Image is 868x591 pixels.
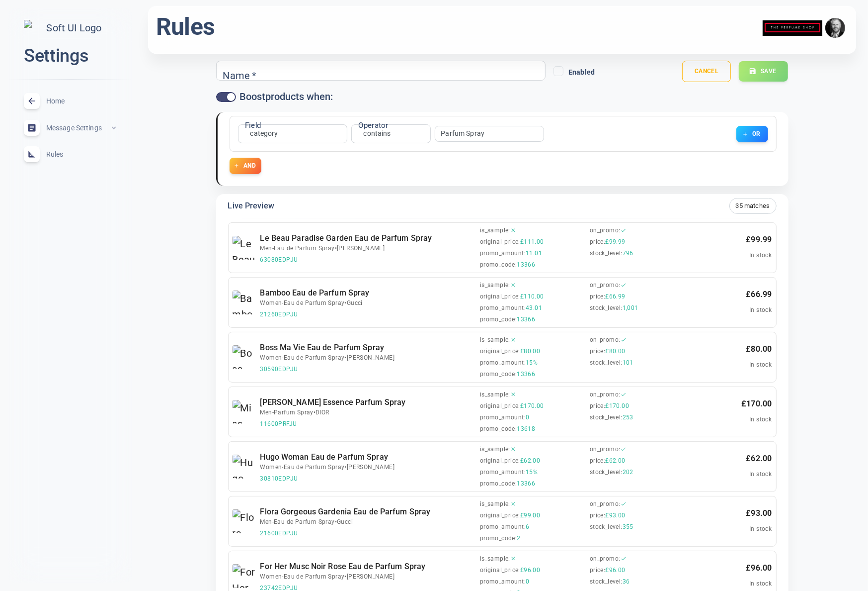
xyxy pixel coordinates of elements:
span: is_sample : [480,446,510,453]
img: For Her Musc Noir Rose Eau de Parfum Spray [233,564,256,588]
span: stock_level : [590,304,623,312]
span: original_price : [480,402,520,410]
span: 21600EDPJU [260,530,476,537]
h6: [PERSON_NAME] Essence Parfum Spray [260,396,476,409]
span: 13366 [517,480,535,488]
span: 35 matches [730,200,776,211]
span: In stock [749,525,772,532]
img: Hugo Woman Eau de Parfum Spray [233,455,256,479]
span: 63080EDPJU [260,256,476,264]
span: is_sample : [480,227,510,234]
span: Women-Eau de Parfum Spray • Gucci [260,299,476,307]
img: Bamboo Eau de Parfum Spray [233,291,256,314]
span: £99.99 [605,238,625,246]
span: promo_code : [480,261,517,269]
span: original_price : [480,512,520,519]
span: is_sample : [480,555,510,563]
span: 253 [623,414,633,421]
span: price : [590,238,605,246]
span: 202 [623,469,633,476]
span: 21260EDPJU [260,311,476,318]
span: price : [590,348,605,355]
span: promo_code : [480,316,517,323]
span: In stock [749,416,772,423]
span: promo_amount : [480,359,526,367]
span: £170.00 [520,402,544,410]
span: £96.00 [520,567,540,574]
span: 15% [526,359,538,367]
span: price : [590,402,605,410]
span: In stock [749,252,772,259]
h6: Live Preview [228,199,274,212]
img: Flora Gorgeous Gardenia Eau de Parfum Spray [233,509,256,533]
span: Enabled [568,69,595,76]
span: promo_amount : [480,250,526,257]
p: £ 66.99 [746,288,772,301]
span: promo_amount : [480,523,526,531]
span: £62.00 [520,457,540,465]
span: 13618 [517,425,535,433]
span: 15% [526,469,538,476]
span: on_promo : [590,446,621,453]
span: £62.00 [605,457,625,465]
span: original_price : [480,567,520,574]
h6: Flora Gorgeous Gardenia Eau de Parfum Spray [260,505,476,518]
span: on_promo : [590,391,621,398]
span: is_sample : [480,391,510,398]
span: 13366 [517,371,535,378]
p: £ 96.00 [746,562,772,575]
img: Boss Ma Vie Eau de Parfum Spray [233,345,256,369]
span: price : [590,457,605,465]
span: Women-Eau de Parfum Spray • [PERSON_NAME] [260,354,476,362]
span: stock_level : [590,250,623,257]
input: comma,separated,values [441,130,521,137]
a: Home [8,88,132,114]
span: stock_level : [590,523,623,531]
span: promo_amount : [480,469,526,476]
span: 30810EDPJU [260,475,476,483]
span: on_promo : [590,500,621,508]
span: on_promo : [590,336,621,344]
p: £ 62.00 [746,452,772,465]
div: category [244,129,284,139]
span: price : [590,567,605,574]
span: 1,001 [623,304,638,312]
span: is_sample : [480,500,510,508]
span: stock_level : [590,414,623,421]
span: 11.01 [526,250,542,257]
span: In stock [749,306,772,313]
span: promo_amount : [480,414,526,421]
span: Women-Eau de Parfum Spray • [PERSON_NAME] [260,464,476,471]
span: is_sample : [480,336,510,344]
h5: Boost products when: [240,90,333,104]
h6: For Her Musc Noir Rose Eau de Parfum Spray [260,560,476,573]
span: £110.00 [520,293,544,300]
span: £80.00 [605,348,625,355]
h2: Settings [24,44,116,68]
img: Soft UI Logo [24,20,116,36]
span: Men-Eau de Parfum Spray • Gucci [260,518,476,526]
span: £80.00 [520,348,540,355]
span: promo_code : [480,535,517,542]
span: 0 [526,414,529,421]
span: stock_level : [590,359,623,367]
p: £ 170.00 [741,397,772,410]
img: Le Beau Paradise Garden Eau de Parfum Spray [233,236,256,260]
img: theperfumeshop [763,12,822,44]
span: original_price : [480,348,520,355]
span: In stock [749,471,772,478]
span: 2 [517,535,520,542]
span: price : [590,293,605,300]
button: AND [230,158,261,174]
span: 43.01 [526,304,542,312]
span: 30590EDPJU [260,366,476,373]
span: Men-Eau de Parfum Spray • [PERSON_NAME] [260,245,476,252]
span: original_price : [480,238,520,246]
span: 6 [526,523,529,531]
button: Cancel [682,61,731,82]
span: promo_code : [480,425,517,433]
label: Field [245,120,261,131]
span: promo_amount : [480,304,526,312]
label: Operator [358,120,388,131]
a: Rules [8,141,132,168]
